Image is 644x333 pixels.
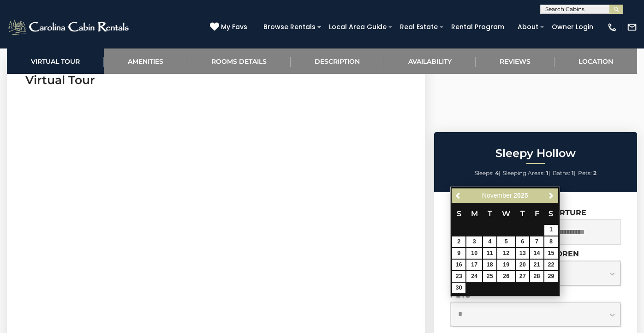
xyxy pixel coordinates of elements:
td: $105 [452,282,466,294]
a: 29 [544,271,558,282]
td: $217 [544,271,558,282]
span: Sleeping Areas: [503,170,545,176]
td: $156 [483,271,497,282]
a: 2 [452,236,465,247]
a: 18 [483,260,496,270]
td: $105 [483,259,497,271]
a: 21 [530,260,543,270]
span: Sleeps: [475,170,494,176]
label: Departure [538,208,586,217]
a: 6 [516,236,529,247]
span: November [482,192,512,199]
strong: 1 [572,170,574,176]
a: 11 [483,248,496,259]
strong: 2 [593,170,596,176]
a: 20 [516,260,529,270]
td: $105 [452,236,466,248]
td: $105 [466,259,483,271]
td: $165 [544,259,558,271]
td: $135 [466,271,483,282]
a: Real Estate [395,20,442,34]
td: $105 [497,236,515,248]
td: $105 [515,259,530,271]
span: My Favs [221,22,247,32]
td: $105 [497,259,515,271]
a: 30 [452,283,465,293]
td: $147 [530,259,544,271]
td: $105 [483,236,497,248]
a: Virtual Tour [7,48,104,74]
a: 3 [466,236,482,247]
a: 4 [483,236,496,247]
a: Rooms Details [187,48,291,74]
a: Description [291,48,384,74]
a: 24 [466,271,482,282]
a: 25 [483,271,496,282]
td: $105 [515,236,530,248]
td: $112 [515,248,530,259]
a: 26 [497,271,515,282]
a: 13 [516,248,529,259]
a: 1 [544,225,558,236]
a: 16 [452,260,465,270]
td: $262 [530,271,544,282]
a: Reviews [476,48,555,74]
td: $105 [452,259,466,271]
span: Friday [535,209,539,218]
li: | [553,167,576,179]
a: 22 [544,260,558,270]
h2: Sleepy Hollow [436,147,635,159]
td: $171 [544,248,558,259]
a: 19 [497,260,515,270]
a: Location [555,48,637,74]
td: $175 [530,236,544,248]
td: $141 [452,271,466,282]
span: Pets: [578,170,592,176]
span: 2025 [513,192,528,199]
a: About [513,20,543,34]
a: 14 [530,248,543,259]
a: Availability [384,48,476,74]
td: $105 [466,248,483,259]
a: 12 [497,248,515,259]
img: White-1-2.png [7,18,131,36]
img: phone-regular-white.png [607,22,617,32]
a: 15 [544,248,558,259]
a: Browse Rentals [259,20,320,34]
img: mail-regular-white.png [627,22,637,32]
td: $239 [515,271,530,282]
span: Wednesday [502,209,510,218]
li: | [503,167,550,179]
span: Saturday [549,209,553,218]
span: Next [548,192,555,199]
td: $105 [497,248,515,259]
td: $152 [544,224,558,236]
span: Baths: [553,170,570,176]
a: 8 [544,236,558,247]
a: 10 [466,248,482,259]
strong: 4 [495,170,499,176]
span: Monday [471,209,478,218]
a: 23 [452,271,465,282]
a: 7 [530,236,543,247]
a: 27 [516,271,529,282]
a: 9 [452,248,465,259]
a: My Favs [210,22,250,32]
strong: 1 [546,170,549,176]
a: Local Area Guide [324,20,391,34]
td: $109 [452,248,466,259]
td: $105 [483,248,497,259]
td: $167 [530,248,544,259]
a: Previous [453,190,464,201]
td: $185 [544,236,558,248]
a: 17 [466,260,482,270]
h3: Virtual Tour [25,72,406,88]
a: Rental Program [447,20,509,34]
a: Amenities [104,48,187,74]
td: $105 [466,236,483,248]
a: 28 [530,271,543,282]
span: Tuesday [488,209,492,218]
a: Next [546,190,557,201]
li: | [475,167,501,179]
span: Thursday [520,209,525,218]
